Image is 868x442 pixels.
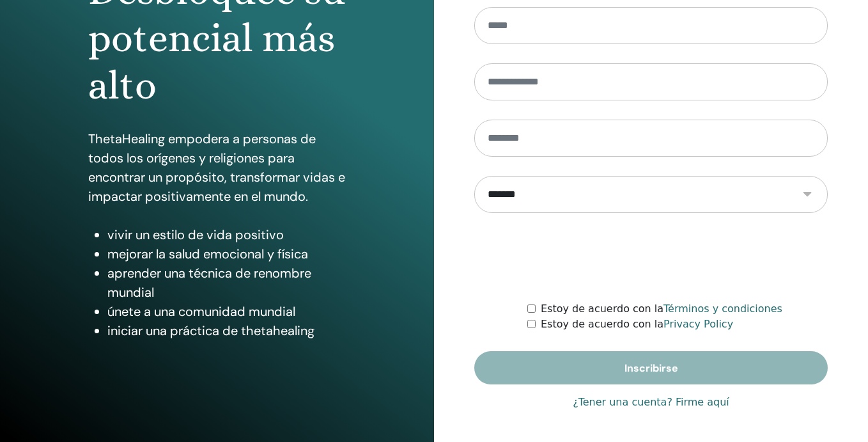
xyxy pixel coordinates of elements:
li: únete a una comunidad mundial [107,302,346,321]
iframe: reCAPTCHA [554,232,748,282]
li: mejorar la salud emocional y física [107,244,346,264]
li: iniciar una práctica de thetahealing [107,321,346,340]
a: Privacy Policy [663,318,733,330]
a: Términos y condiciones [663,303,782,315]
li: vivir un estilo de vida positivo [107,225,346,244]
label: Estoy de acuerdo con la [541,301,782,317]
li: aprender una técnica de renombre mundial [107,264,346,302]
a: ¿Tener una cuenta? Firme aquí [573,395,729,410]
p: ThetaHealing empodera a personas de todos los orígenes y religiones para encontrar un propósito, ... [88,129,346,206]
label: Estoy de acuerdo con la [541,317,733,332]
